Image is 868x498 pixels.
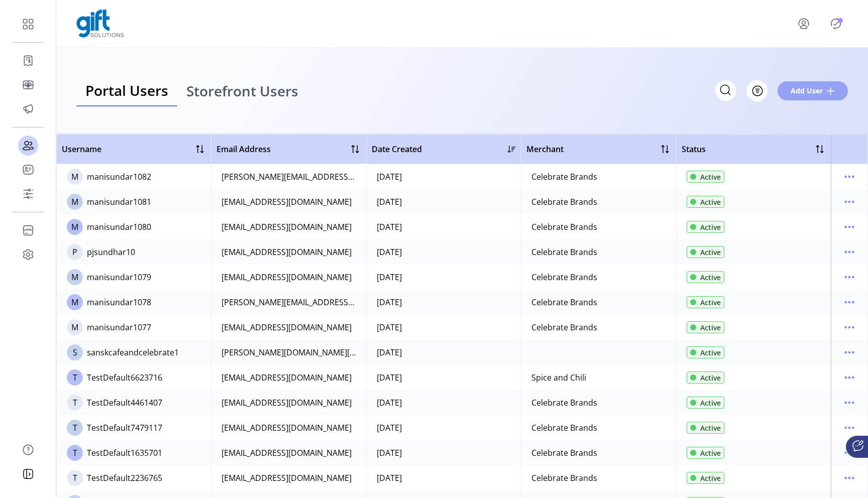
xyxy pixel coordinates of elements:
[366,365,521,390] td: [DATE]
[531,196,597,208] div: Celebrate Brands
[87,447,162,459] div: TestDefault1635701
[841,269,857,285] button: menu
[784,12,828,36] button: menu
[700,197,721,207] span: Active
[828,16,844,32] button: Publisher Panel
[366,265,521,290] td: [DATE]
[841,294,857,310] button: menu
[700,398,721,408] span: Active
[366,340,521,365] td: [DATE]
[531,321,597,333] div: Celebrate Brands
[87,271,151,283] div: manisundar1079
[87,371,162,384] div: TestDefault6623716
[366,465,521,490] td: [DATE]
[841,194,857,210] button: menu
[841,344,857,360] button: menu
[531,472,597,484] div: Celebrate Brands
[841,244,857,260] button: menu
[366,239,521,265] td: [DATE]
[222,221,352,233] div: [EMAIL_ADDRESS][DOMAIN_NAME]
[366,214,521,239] td: [DATE]
[87,196,151,208] div: manisundar1081
[372,143,422,155] span: Date Created
[366,189,521,214] td: [DATE]
[216,143,271,155] span: Email Address
[85,83,168,97] span: Portal Users
[222,447,352,459] div: [EMAIL_ADDRESS][DOMAIN_NAME]
[700,272,721,283] span: Active
[841,169,857,185] button: menu
[222,472,352,484] div: [EMAIL_ADDRESS][DOMAIN_NAME]
[531,422,597,434] div: Celebrate Brands
[87,397,162,409] div: TestDefault4461407
[682,143,706,155] span: Status
[87,221,151,233] div: manisundar1080
[700,297,721,308] span: Active
[222,196,352,208] div: [EMAIL_ADDRESS][DOMAIN_NAME]
[531,271,597,283] div: Celebrate Brands
[841,219,857,235] button: menu
[76,75,177,107] a: Portal Users
[700,222,721,232] span: Active
[700,247,721,258] span: Active
[222,346,356,358] div: [PERSON_NAME][DOMAIN_NAME][EMAIL_ADDRESS][DOMAIN_NAME]
[222,171,356,183] div: [PERSON_NAME][EMAIL_ADDRESS][DOMAIN_NAME]
[526,143,564,155] span: Merchant
[222,371,352,384] div: [EMAIL_ADDRESS][DOMAIN_NAME]
[841,445,857,461] button: menu
[87,346,179,358] div: sanskcafeandcelebrate1
[73,346,77,358] span: S
[222,296,356,308] div: [PERSON_NAME][EMAIL_ADDRESS][DOMAIN_NAME]
[366,415,521,440] td: [DATE]
[778,81,848,100] button: Add User
[700,322,721,333] span: Active
[746,80,768,101] button: Filter Button
[222,422,352,434] div: [EMAIL_ADDRESS][DOMAIN_NAME]
[841,319,857,335] button: menu
[841,420,857,436] button: menu
[531,397,597,409] div: Celebrate Brands
[841,369,857,386] button: menu
[222,246,352,258] div: [EMAIL_ADDRESS][DOMAIN_NAME]
[71,296,78,308] span: M
[73,422,77,434] span: T
[222,271,352,283] div: [EMAIL_ADDRESS][DOMAIN_NAME]
[71,321,78,333] span: M
[62,143,101,155] span: Username
[186,84,298,98] span: Storefront Users
[87,171,151,183] div: manisundar1082
[700,473,721,483] span: Active
[73,447,77,459] span: T
[76,10,124,38] img: logo
[87,321,151,333] div: manisundar1077
[791,85,823,96] span: Add User
[222,321,352,333] div: [EMAIL_ADDRESS][DOMAIN_NAME]
[222,397,352,409] div: [EMAIL_ADDRESS][DOMAIN_NAME]
[71,196,78,208] span: M
[87,422,162,434] div: TestDefault7479117
[531,171,597,183] div: Celebrate Brands
[700,423,721,433] span: Active
[73,472,77,484] span: T
[366,440,521,465] td: [DATE]
[715,80,736,101] input: Search
[366,315,521,340] td: [DATE]
[72,246,77,258] span: P
[87,472,162,484] div: TestDefault2236765
[700,448,721,458] span: Active
[531,246,597,258] div: Celebrate Brands
[841,470,857,486] button: menu
[531,447,597,459] div: Celebrate Brands
[71,171,78,183] span: M
[531,296,597,308] div: Celebrate Brands
[531,371,586,384] div: Spice and Chili
[700,372,721,383] span: Active
[700,172,721,182] span: Active
[71,221,78,233] span: M
[366,290,521,315] td: [DATE]
[366,390,521,415] td: [DATE]
[531,221,597,233] div: Celebrate Brands
[73,371,77,384] span: T
[71,271,78,283] span: M
[73,397,77,409] span: T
